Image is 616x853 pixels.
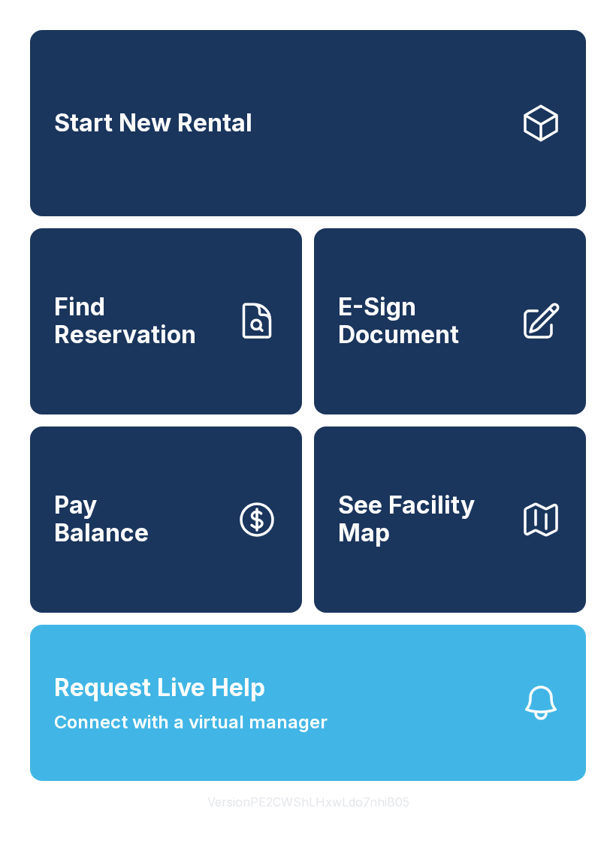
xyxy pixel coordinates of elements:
a: PayBalance [30,426,302,613]
a: Find Reservation [30,228,302,414]
a: Start New Rental [30,30,586,216]
span: Connect with a virtual manager [54,709,328,736]
span: Find Reservation [54,294,224,348]
span: See Facility Map [338,492,508,547]
button: See Facility Map [314,426,586,613]
a: E-Sign Document [314,228,586,414]
span: Request Live Help [54,670,265,706]
span: E-Sign Document [338,294,508,348]
button: VersionPE2CWShLHxwLdo7nhiB05 [195,781,421,823]
span: Pay Balance [54,492,149,547]
span: Start New Rental [54,110,252,137]
button: Request Live HelpConnect with a virtual manager [30,625,586,781]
